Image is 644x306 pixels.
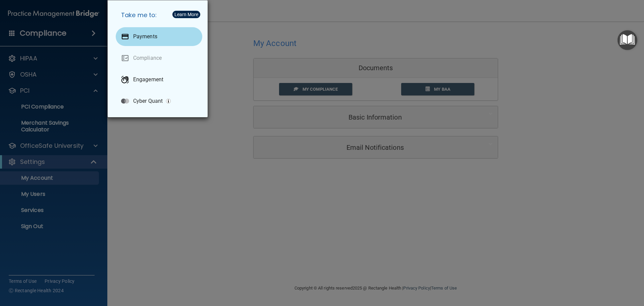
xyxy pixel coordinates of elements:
button: Open Resource Center [618,30,637,50]
a: Compliance [116,49,202,68]
a: Cyber Quant [116,92,202,111]
p: Cyber Quant [133,98,163,104]
a: Engagement [116,70,202,89]
a: Payments [116,27,202,46]
h5: Take me to: [116,6,202,25]
p: Payments [133,33,157,40]
div: Learn More [174,12,198,17]
iframe: Drift Widget Chat Controller [528,258,636,285]
p: Engagement [133,76,163,83]
button: Learn More [172,11,200,18]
